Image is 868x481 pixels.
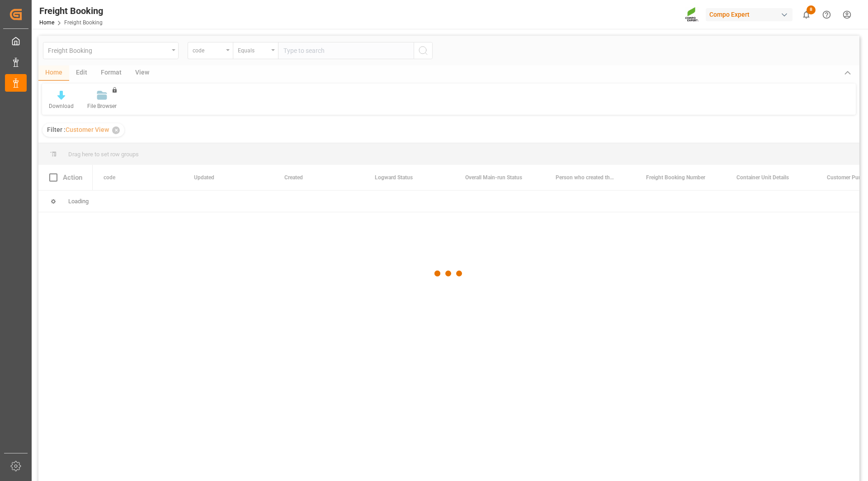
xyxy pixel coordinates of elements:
[796,5,816,25] button: show 8 new notifications
[807,5,816,14] span: 8
[39,4,103,18] div: Freight Booking
[816,5,837,25] button: Help Center
[39,19,54,26] a: Home
[706,8,793,21] div: Compo Expert
[706,6,796,23] button: Compo Expert
[685,7,699,23] img: Screenshot%202023-09-29%20at%2010.02.21.png_1712312052.png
